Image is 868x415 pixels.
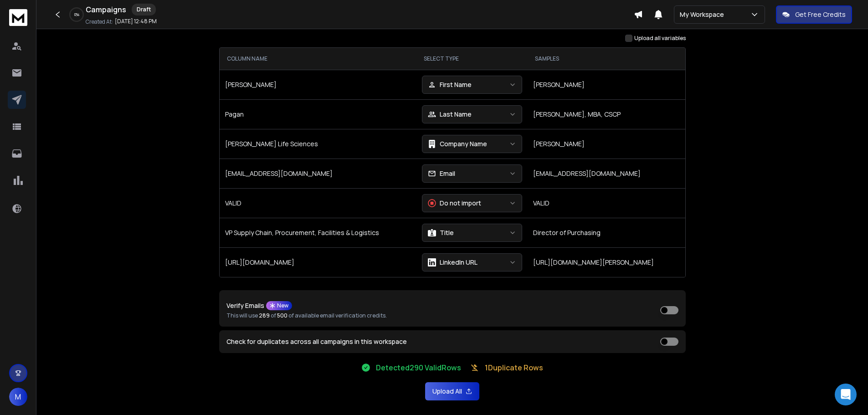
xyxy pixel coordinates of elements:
[528,218,685,247] td: Director of Purchasing
[416,48,528,70] th: SELECT TYPE
[776,5,852,24] button: Get Free Credits
[528,159,685,188] td: [EMAIL_ADDRESS][DOMAIN_NAME]
[9,388,27,406] button: M
[428,199,481,208] div: Do not import
[428,139,487,149] div: Company Name
[266,301,292,310] div: New
[226,302,264,309] p: Verify Emails
[277,312,288,319] span: 500
[680,10,728,19] p: My Workspace
[220,188,417,218] td: VALID
[528,48,685,70] th: SAMPLES
[428,80,472,89] div: First Name
[220,70,417,99] td: [PERSON_NAME]
[115,18,157,25] p: [DATE] 12:48 PM
[220,99,417,129] td: Pagan
[220,129,417,159] td: [PERSON_NAME] Life Sciences
[226,338,407,345] label: Check for duplicates across all campaigns in this workspace
[795,10,846,19] p: Get Free Credits
[220,218,417,247] td: VP Supply Chain, Procurement, Facilities & Logistics
[835,384,857,405] div: Open Intercom Messenger
[528,99,685,129] td: [PERSON_NAME], MBA, CSCP
[220,159,417,188] td: [EMAIL_ADDRESS][DOMAIN_NAME]
[528,129,685,159] td: [PERSON_NAME]
[428,169,455,178] div: Email
[226,312,387,319] p: This will use of of available email verification credits.
[74,12,79,17] p: 0 %
[428,258,478,267] div: LinkedIn URL
[528,247,685,277] td: [URL][DOMAIN_NAME][PERSON_NAME]
[259,312,270,319] span: 289
[86,18,113,26] p: Created At:
[485,362,543,373] p: 1 Duplicate Rows
[428,110,472,119] div: Last Name
[376,362,461,373] p: Detected 290 Valid Rows
[86,4,126,15] h1: Campaigns
[9,9,27,26] img: logo
[220,48,417,70] th: COLUMN NAME
[528,70,685,99] td: [PERSON_NAME]
[132,4,156,15] div: Draft
[220,247,417,277] td: [URL][DOMAIN_NAME]
[425,382,479,400] button: Upload All
[428,228,454,237] div: Title
[528,188,685,218] td: VALID
[634,35,686,42] label: Upload all variables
